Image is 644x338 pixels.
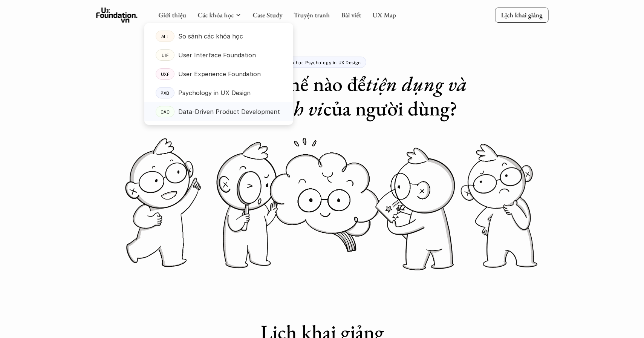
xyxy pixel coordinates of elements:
a: Truyện tranh [294,11,330,19]
a: Bài viết [341,11,361,19]
p: Khóa học Psychology in UX Design [283,60,361,65]
p: Psychology in UX Design [178,87,251,98]
a: Lịch khai giảng [495,8,548,22]
p: Data-Driven Product Development [178,106,280,117]
p: UIF [161,52,168,58]
a: ALLSo sánh các khóa học [144,27,293,46]
a: Giới thiệu [158,11,186,19]
p: Lịch khai giảng [501,11,542,19]
a: UX Map [372,11,396,19]
p: PXD [161,90,170,95]
a: UXFUser Experience Foundation [144,65,293,83]
h1: Nên thiết kế thế nào để của người dùng? [171,72,473,121]
p: User Experience Foundation [178,68,261,80]
a: DADData-Driven Product Development [144,102,293,121]
p: DAD [160,109,170,114]
p: User Interface Foundation [178,49,256,61]
a: Case Study [252,11,282,19]
a: Các khóa học [197,11,234,19]
p: So sánh các khóa học [178,31,243,42]
a: PXDPsychology in UX Design [144,83,293,102]
a: UIFUser Interface Foundation [144,46,293,65]
p: UXF [161,71,169,77]
p: ALL [161,34,169,39]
